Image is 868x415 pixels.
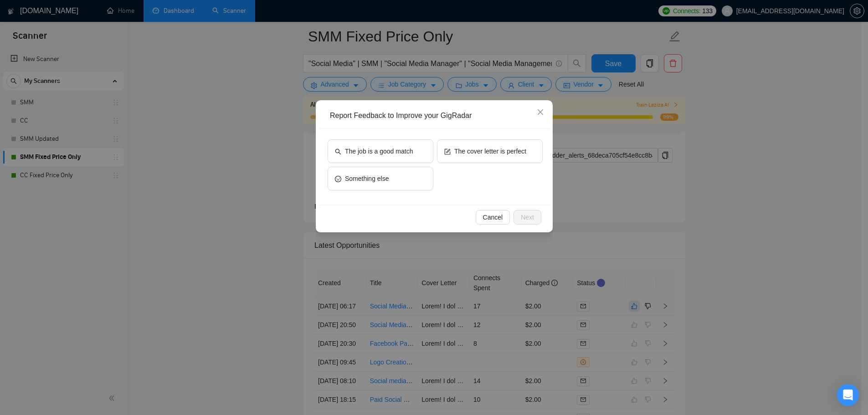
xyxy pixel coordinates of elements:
button: formThe cover letter is perfect [437,139,543,163]
span: form [444,148,451,154]
button: Next [514,210,541,225]
button: searchThe job is a good match [328,139,433,163]
button: Close [528,100,553,125]
span: close [537,108,544,116]
button: Cancel [475,210,510,225]
button: smileSomething else [328,167,433,190]
span: search [335,148,341,154]
div: Open Intercom Messenger [837,384,859,406]
span: Cancel [483,212,503,222]
span: smile [335,175,341,182]
span: The cover letter is perfect [454,146,526,156]
div: Report Feedback to Improve your GigRadar [330,111,545,121]
span: The job is a good match [345,146,413,156]
span: Something else [345,174,389,184]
